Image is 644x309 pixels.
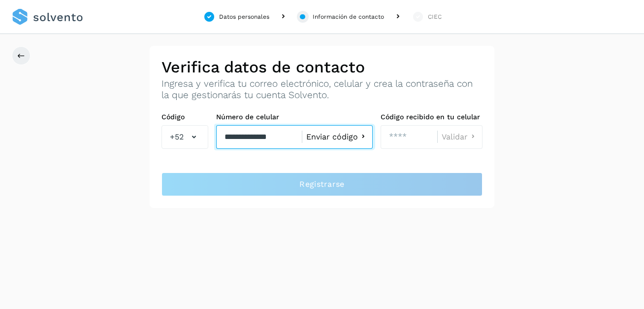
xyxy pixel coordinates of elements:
label: Número de celular [216,113,373,121]
h2: Verifica datos de contacto [161,58,483,76]
span: Validar [442,133,468,141]
label: Código recibido en tu celular [381,113,483,121]
span: Enviar código [306,133,358,141]
button: Validar [442,132,478,142]
button: Registrarse [161,172,483,196]
div: Información de contacto [313,12,384,21]
button: Enviar código [306,132,368,142]
div: Datos personales [219,12,269,21]
span: Registrarse [299,179,344,190]
label: Código [161,113,208,121]
div: CIEC [428,12,442,21]
p: Ingresa y verifica tu correo electrónico, celular y crea la contraseña con la que gestionarás tu ... [161,78,483,101]
span: +52 [170,131,184,143]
